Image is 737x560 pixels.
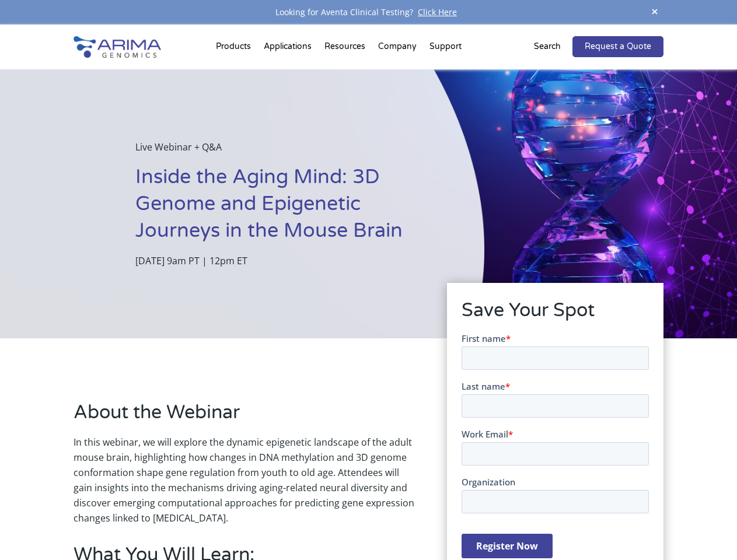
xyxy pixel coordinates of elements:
[74,400,414,435] h2: About the Webinar
[135,139,425,164] p: Live Webinar + Q&A
[74,435,414,526] p: In this webinar, we will explore the dynamic epigenetic landscape of the adult mouse brain, highl...
[534,39,561,54] p: Search
[74,36,161,58] img: Arima-Genomics-logo
[74,5,663,20] div: Looking for Aventa Clinical Testing?
[135,253,425,268] p: [DATE] 9am PT | 12pm ET
[135,164,425,253] h1: Inside the Aging Mind: 3D Genome and Epigenetic Journeys in the Mouse Brain
[413,6,462,17] a: Click Here
[462,297,649,332] h2: Save Your Spot
[572,36,663,57] a: Request a Quote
